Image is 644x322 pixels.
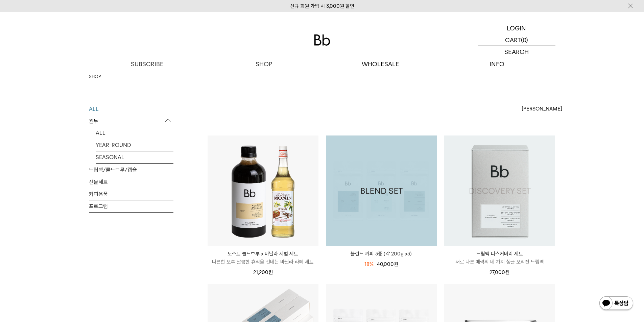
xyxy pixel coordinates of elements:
a: SHOP [206,58,322,70]
span: [PERSON_NAME] [522,105,562,113]
span: 21,200 [253,269,273,275]
div: 18% [364,260,374,268]
a: 블렌드 커피 3종 (각 200g x3) [326,250,437,258]
span: 원 [268,269,273,275]
a: 드립백/콜드브루/캡슐 [89,164,173,176]
img: 1000001174_add2_035.jpg [444,135,555,246]
a: 드립백 디스커버리 세트 [444,135,555,246]
a: YEAR-ROUND [96,139,173,151]
a: SHOP [89,73,101,80]
a: SUBSCRIBE [89,58,206,70]
a: 토스트 콜드브루 x 바닐라 시럽 세트 나른한 오후 달콤한 휴식을 건네는 바닐라 라떼 세트 [208,250,318,266]
img: 토스트 콜드브루 x 바닐라 시럽 세트 [208,135,318,246]
span: 원 [394,261,398,267]
p: CART [505,34,521,46]
img: 1000001179_add2_053.png [326,135,437,246]
a: ALL [96,127,173,139]
p: (0) [521,34,528,46]
p: WHOLESALE [322,58,439,70]
p: 원두 [89,115,173,127]
p: INFO [439,58,555,70]
a: 신규 회원 가입 시 3,000원 할인 [290,3,354,9]
a: 블렌드 커피 3종 (각 200g x3) [326,135,437,246]
a: ALL [89,103,173,115]
a: SEASONAL [96,151,173,163]
a: 드립백 디스커버리 세트 서로 다른 매력의 네 가지 싱글 오리진 드립백 [444,250,555,266]
p: LOGIN [507,22,526,34]
img: 카카오톡 채널 1:1 채팅 버튼 [599,296,634,312]
span: 27,000 [490,269,509,275]
span: 원 [505,269,509,275]
img: 로고 [314,34,330,46]
p: 토스트 콜드브루 x 바닐라 시럽 세트 [208,250,318,258]
p: 서로 다른 매력의 네 가지 싱글 오리진 드립백 [444,258,555,266]
p: 드립백 디스커버리 세트 [444,250,555,258]
a: 커피용품 [89,188,173,200]
span: 40,000 [377,261,398,267]
a: 프로그램 [89,200,173,212]
p: 나른한 오후 달콤한 휴식을 건네는 바닐라 라떼 세트 [208,258,318,266]
a: CART (0) [478,34,555,46]
a: LOGIN [478,22,555,34]
p: SEARCH [504,46,529,58]
a: 선물세트 [89,176,173,188]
